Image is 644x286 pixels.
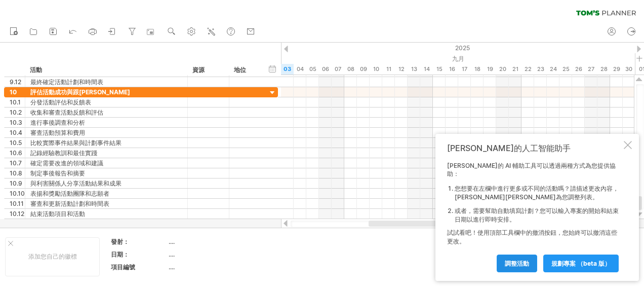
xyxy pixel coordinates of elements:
div: [PERSON_NAME]的人工智能助手 [447,143,622,154]
div: Sunday, 7 September 2025 [332,64,344,75]
a: 調整活動 [497,255,537,272]
div: 10.11 [10,199,25,208]
div: 9.12 [10,77,25,87]
div: 10.1 [10,97,25,107]
div: Tuesday, 23 September 2025 [534,64,547,75]
div: Sunday, 21 September 2025 [509,64,521,75]
div: 評估活動成功與跟[PERSON_NAME] [30,87,182,97]
div: Monday, 22 September 2025 [521,64,534,75]
div: 結束活動項目和活動 [30,209,182,219]
div: 發射： [111,237,167,246]
span: 規劃專案 （Beta 版） [551,260,611,267]
div: 地位 [234,65,256,75]
div: Tuesday, 9 September 2025 [357,64,370,75]
span: 調整活動 [505,260,529,267]
div: Wednesday, 17 September 2025 [458,64,471,75]
div: Saturday, 20 September 2025 [496,64,509,75]
div: 與利害關係人分享活動結果和成果 [30,178,182,188]
font: [PERSON_NAME]的 AI 輔助工具可以透過兩種方式為您提供協助： [447,162,616,178]
div: Sunday, 14 September 2025 [420,64,433,75]
div: 資源 [192,65,223,75]
div: 比較實際事件結果與計劃事件結果 [30,138,182,148]
div: 10.10 [10,189,25,198]
div: 確定需要改進的領域和建議 [30,158,182,168]
div: 最終確定活動計劃和時間表 [30,77,182,87]
div: Wednesday, 10 September 2025 [370,64,382,75]
div: Saturday, 6 September 2025 [319,64,332,75]
div: Sunday, 28 September 2025 [597,64,610,75]
font: 試試看吧！使用頂部工具欄中的撤消按鈕，您始終可以撤消這些更改。 [447,229,617,245]
div: Tuesday, 16 September 2025 [446,64,458,75]
div: Thursday, 25 September 2025 [559,64,572,75]
div: Monday, 29 September 2025 [610,64,623,75]
div: 10.7 [10,158,25,168]
div: Saturday, 27 September 2025 [585,64,597,75]
div: Monday, 8 September 2025 [344,64,357,75]
div: Wednesday, 3 September 2025 [281,64,294,75]
div: 10.6 [10,148,25,158]
div: .... [169,237,254,246]
div: Friday, 5 September 2025 [306,64,319,75]
div: .... [169,263,254,271]
div: 進行事後調查和分析 [30,118,182,127]
div: 記錄經驗教訓和最佳實踐 [30,148,182,158]
div: Monday, 15 September 2025 [433,64,446,75]
div: 10.12 [10,209,25,219]
div: 10.2 [10,108,25,117]
div: .... [169,250,254,259]
div: 表揚和獎勵活動團隊和志願者 [30,189,182,198]
div: Friday, 19 September 2025 [484,64,496,75]
div: Friday, 12 September 2025 [395,64,408,75]
div: 日期： [111,250,167,259]
div: 審查和更新活動計劃和時間表 [30,199,182,208]
div: 10.9 [10,178,25,188]
div: Saturday, 13 September 2025 [408,64,420,75]
div: Wednesday, 24 September 2025 [547,64,559,75]
div: 10.5 [10,138,25,148]
div: 活動 [30,65,182,75]
div: 10.4 [10,128,25,137]
div: Thursday, 11 September 2025 [382,64,395,75]
div: Friday, 26 September 2025 [572,64,585,75]
a: 規劃專案 （Beta 版） [543,255,619,272]
div: 項目編號 [111,263,167,271]
div: 收集和審查活動反饋和評估 [30,108,182,117]
div: 審查活動預算和費用 [30,128,182,137]
li: 您想要在左欄中進行更多或不同的活動嗎？請描述更改內容，[PERSON_NAME][PERSON_NAME]為您調整列表。 [455,185,622,202]
div: 10.8 [10,168,25,178]
div: Thursday, 18 September 2025 [471,64,484,75]
div: 10 [10,87,25,97]
div: Tuesday, 30 September 2025 [623,64,635,75]
li: 或者，需要幫助自動填寫計劃？您可以輸入專案的開始和結束日期以進行即時安排。 [455,207,622,224]
div: 10.3 [10,118,25,127]
font: 添加您自己的徽標 [28,253,77,260]
div: Thursday, 4 September 2025 [294,64,306,75]
div: 分發活動評估和反饋表 [30,97,182,107]
div: September 2025 [256,53,635,64]
div: 制定事後報告和摘要 [30,168,182,178]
